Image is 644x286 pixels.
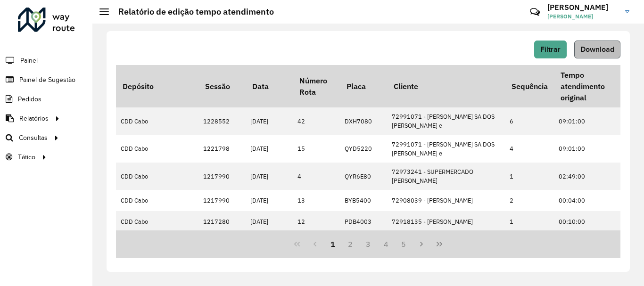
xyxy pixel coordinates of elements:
[198,107,246,135] td: 1228552
[387,65,505,107] th: Cliente
[574,41,620,58] button: Download
[413,235,430,253] button: Next Page
[19,133,48,143] span: Consultas
[198,65,246,107] th: Sessão
[18,94,41,104] span: Pedidos
[246,211,293,232] td: [DATE]
[293,135,340,163] td: 15
[525,2,545,22] a: Contato Rápido
[19,75,75,85] span: Painel de Sugestão
[116,135,198,163] td: CDD Cabo
[116,190,198,211] td: CDD Cabo
[340,65,387,107] th: Placa
[293,65,340,107] th: Número Rota
[340,163,387,190] td: QYR6E80
[534,41,567,58] button: Filtrar
[116,107,198,135] td: CDD Cabo
[198,135,246,163] td: 1221798
[341,235,359,253] button: 2
[547,12,618,21] span: [PERSON_NAME]
[246,190,293,211] td: [DATE]
[293,107,340,135] td: 42
[246,135,293,163] td: [DATE]
[387,190,505,211] td: 72908039 - [PERSON_NAME]
[395,235,413,253] button: 5
[554,107,636,135] td: 09:01:00
[554,163,636,190] td: 02:49:00
[430,235,448,253] button: Last Page
[505,190,554,211] td: 2
[116,163,198,190] td: CDD Cabo
[246,107,293,135] td: [DATE]
[340,190,387,211] td: BYB5400
[109,7,274,17] h2: Relatório de edição tempo atendimento
[340,135,387,163] td: QYD5220
[19,114,49,123] span: Relatórios
[554,211,636,232] td: 00:10:00
[198,211,246,232] td: 1217280
[505,163,554,190] td: 1
[505,65,554,107] th: Sequência
[505,135,554,163] td: 4
[116,211,198,232] td: CDD Cabo
[18,152,35,162] span: Tático
[377,235,395,253] button: 4
[387,211,505,232] td: 72918135 - [PERSON_NAME]
[324,235,342,253] button: 1
[359,235,377,253] button: 3
[387,107,505,135] td: 72991071 - [PERSON_NAME] SA DOS [PERSON_NAME] e
[340,211,387,232] td: PDB4003
[505,211,554,232] td: 1
[293,190,340,211] td: 13
[554,190,636,211] td: 00:04:00
[246,65,293,107] th: Data
[580,45,614,53] span: Download
[387,135,505,163] td: 72991071 - [PERSON_NAME] SA DOS [PERSON_NAME] e
[387,163,505,190] td: 72973241 - SUPERMERCADO [PERSON_NAME]
[554,135,636,163] td: 09:01:00
[198,190,246,211] td: 1217990
[246,163,293,190] td: [DATE]
[293,211,340,232] td: 12
[293,163,340,190] td: 4
[340,107,387,135] td: DXH7080
[554,65,636,107] th: Tempo atendimento original
[505,107,554,135] td: 6
[198,163,246,190] td: 1217990
[547,3,618,12] h3: [PERSON_NAME]
[540,45,561,53] span: Filtrar
[116,65,198,107] th: Depósito
[20,56,38,65] span: Painel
